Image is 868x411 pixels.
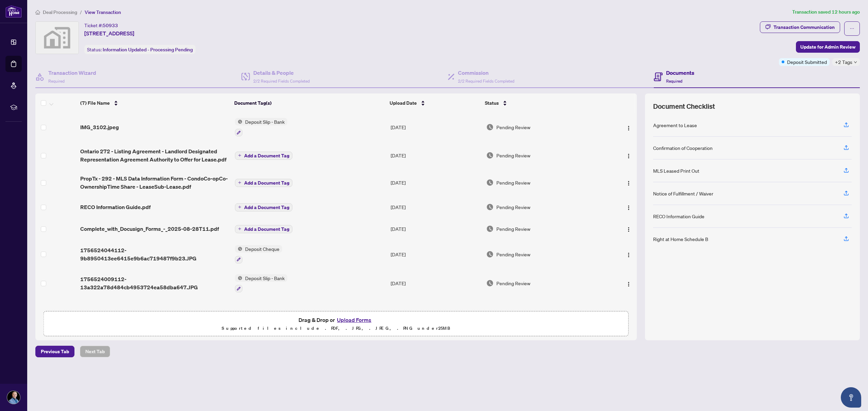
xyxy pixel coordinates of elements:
span: Pending Review [496,123,530,131]
button: Add a Document Tag [235,224,292,233]
td: [DATE] [388,218,483,240]
span: Drag & Drop orUpload FormsSupported files include .PDF, .JPG, .JPEG, .PNG under25MB [44,311,628,337]
th: Document Tag(s) [232,93,387,113]
button: Open asap [841,387,861,408]
span: Previous Tab [41,346,69,357]
span: Deposit Slip - Bank [242,118,287,125]
button: Add a Document Tag [235,152,292,160]
button: Status IconDeposit Cheque [235,245,282,263]
span: 2/2 Required Fields Completed [253,79,310,84]
td: [DATE] [388,113,483,142]
button: Logo [623,278,634,289]
span: Add a Document Tag [244,153,289,158]
div: Notice of Fulfillment / Waiver [653,190,713,197]
span: Required [666,79,682,84]
img: Document Status [486,179,494,186]
button: Status IconDeposit Slip - Bank [235,274,287,293]
img: logo [5,5,22,18]
td: [DATE] [388,169,483,196]
span: Update for Admin Review [800,41,855,52]
span: Add a Document Tag [244,227,289,232]
span: plus [238,154,241,157]
th: Status [482,93,601,113]
h4: Transaction Wizard [48,69,96,77]
span: (7) File Name [80,99,110,107]
span: 1756524044112-9b8950413ee6415e9b6ac719487f9b23.JPG [80,246,229,262]
span: Complete_with_Docusign_Forms_-_2025-08-28T11.pdf [80,225,219,233]
img: Profile Icon [7,391,20,404]
button: Previous Tab [35,346,74,357]
span: IMG_3102.jpeg [80,123,119,131]
button: Upload Forms [335,315,373,324]
img: Document Status [486,123,494,131]
button: Logo [623,249,634,260]
span: Information Updated - Processing Pending [103,47,193,53]
span: home [35,10,40,15]
span: View Transaction [85,9,121,15]
span: Pending Review [496,179,530,186]
span: 50933 [103,22,118,29]
span: Deposit Submitted [787,58,827,66]
button: Add a Document Tag [235,179,292,187]
span: Drag & Drop or [299,315,373,324]
div: RECO Information Guide [653,212,704,220]
article: Transaction saved 12 hours ago [792,8,860,16]
div: Status: [84,45,195,54]
div: MLS Leased Print Out [653,167,699,174]
td: [DATE] [388,196,483,218]
img: Document Status [486,225,494,233]
span: 1756524009112-13a322a78d484cb4953724ea58dba647.JPG [80,275,229,291]
span: Pending Review [496,203,530,211]
button: Logo [623,150,634,161]
img: svg%3e [36,22,79,54]
img: Logo [626,181,631,186]
img: Logo [626,125,631,131]
td: [DATE] [388,269,483,298]
span: Add a Document Tag [244,181,289,185]
button: Logo [623,177,634,188]
span: Upload Date [390,99,417,107]
span: Deposit Cheque [242,245,282,253]
button: Add a Document Tag [235,225,292,233]
td: [DATE] [388,142,483,169]
button: Update for Admin Review [796,41,860,53]
span: PropTx - 292 - MLS Data Information Form - CondoCo-opCo-OwnershipTime Share - LeaseSub-Lease.pdf [80,174,229,191]
img: Status Icon [235,245,242,253]
img: Logo [626,227,631,232]
button: Add a Document Tag [235,203,292,211]
span: Status [485,99,499,107]
span: Deposit Slip - Bank [242,274,287,282]
span: plus [238,181,241,184]
span: Ontario 272 - Listing Agreement - Landlord Designated Representation Agreement Authority to Offer... [80,147,229,164]
span: Pending Review [496,279,530,287]
span: ellipsis [850,26,854,31]
div: Confirmation of Cooperation [653,144,713,152]
span: 2/2 Required Fields Completed [458,79,514,84]
p: Supported files include .PDF, .JPG, .JPEG, .PNG under 25 MB [48,324,624,332]
th: (7) File Name [78,93,232,113]
button: Transaction Communication [760,21,840,33]
span: [STREET_ADDRESS] [84,29,134,37]
th: Upload Date [387,93,482,113]
h4: Commission [458,69,514,77]
span: Deal Processing [43,9,77,15]
img: Status Icon [235,118,242,125]
img: Document Status [486,251,494,258]
button: Add a Document Tag [235,203,292,211]
button: Add a Document Tag [235,151,292,160]
img: Logo [626,252,631,258]
li: / [80,8,82,16]
span: down [854,61,857,64]
button: Next Tab [80,346,110,357]
div: Transaction Communication [773,22,835,33]
div: Right at Home Schedule B [653,235,708,243]
h4: Documents [666,69,694,77]
span: Document Checklist [653,102,715,111]
div: Agreement to Lease [653,121,697,129]
img: Document Status [486,152,494,159]
img: Document Status [486,203,494,211]
img: Status Icon [235,274,242,282]
button: Logo [623,122,634,133]
span: plus [238,205,241,209]
span: RECO Information Guide.pdf [80,203,151,211]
